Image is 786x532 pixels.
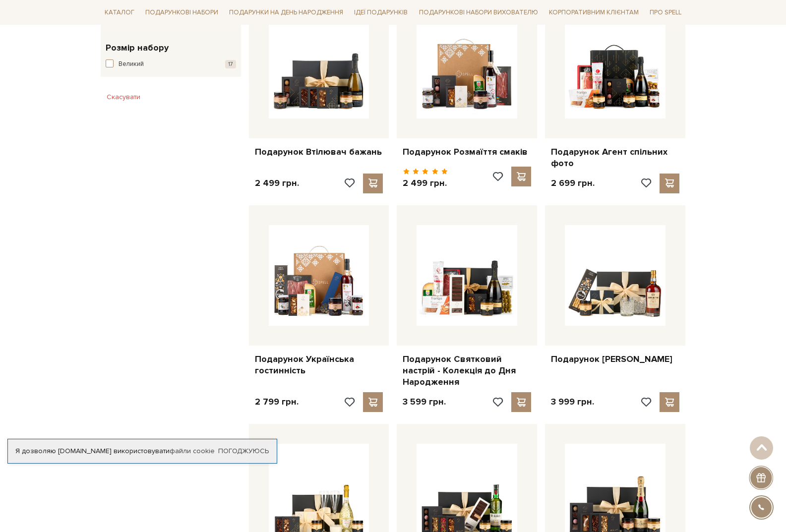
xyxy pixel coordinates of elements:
a: Погоджуюсь [218,447,269,456]
span: 17 [225,60,236,68]
a: Про Spell [646,5,685,20]
a: Подарункові набори вихователю [415,4,542,21]
a: Подарунки на День народження [225,5,347,20]
button: Скасувати [101,89,146,105]
a: Ідеї подарунків [350,5,412,20]
span: Розмір набору [106,41,169,55]
a: Подарунок Святковий настрій - Колекція до Дня Народження [403,354,531,388]
a: Подарунок Агент спільних фото [551,146,679,170]
span: Великий [119,59,144,69]
a: Подарунок [PERSON_NAME] [551,354,679,365]
p: 3 599 грн. [403,396,446,408]
p: 2 499 грн. [255,177,299,189]
a: файли cookie [170,447,215,455]
p: 2 799 грн. [255,396,299,408]
p: 2 699 грн. [551,177,595,189]
button: Великий 17 [106,59,236,69]
p: 3 999 грн. [551,396,594,408]
div: Я дозволяю [DOMAIN_NAME] використовувати [8,447,277,456]
a: Подарунок Розмаїття смаків [403,146,531,158]
a: Подарункові набори [141,5,222,20]
a: Подарунок Українська гостинність [255,354,383,377]
a: Каталог [101,5,138,20]
a: Корпоративним клієнтам [545,4,643,21]
p: 2 499 грн. [403,177,448,189]
a: Подарунок Втілювач бажань [255,146,383,158]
